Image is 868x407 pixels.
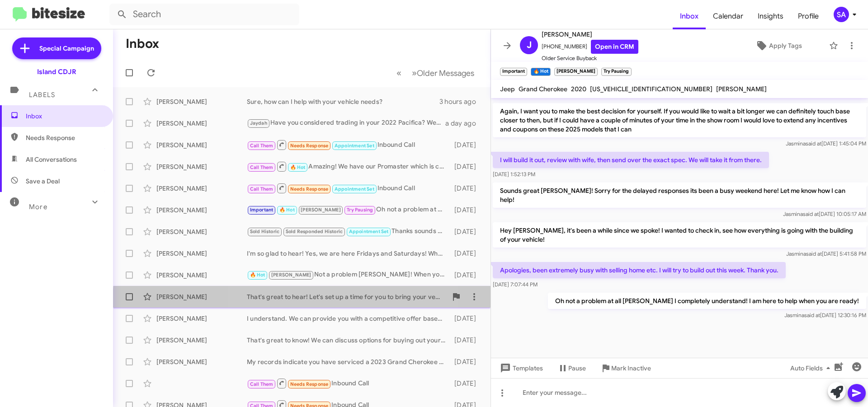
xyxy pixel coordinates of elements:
span: Jasmina [DATE] 12:30:16 PM [784,312,866,318]
span: Special Campaign [39,44,94,53]
div: [DATE] [450,271,483,280]
span: Auto Fields [790,360,834,376]
div: Oh not a problem at all [PERSON_NAME] I completely understand! I am here to help when you are ready! [247,205,450,215]
small: [PERSON_NAME] [554,68,598,76]
button: Auto Fields [783,360,841,376]
div: Inbound Call [247,378,450,389]
span: Mark Inactive [611,360,651,376]
span: said at [806,140,821,147]
div: Have you considered trading in your 2022 Pacifica? We did just get in the all new 2026 models! [247,118,445,128]
span: Jasmina [DATE] 5:41:58 PM [786,250,866,257]
span: Save a Deal [26,177,60,186]
div: [DATE] [450,314,483,323]
div: [PERSON_NAME] [156,336,247,345]
span: Grand Cherokee [519,85,567,93]
a: Inbox [673,3,706,29]
div: 3 hours ago [439,97,483,106]
span: 🔥 Hot [279,207,295,213]
div: [DATE] [450,357,483,366]
span: [PERSON_NAME] [716,85,767,93]
span: 🔥 Hot [250,272,265,278]
span: Profile [791,3,826,29]
a: Open in CRM [591,40,638,54]
div: [PERSON_NAME] [156,206,247,215]
span: Jasmina [DATE] 10:05:17 AM [783,211,866,217]
span: [PERSON_NAME] [301,207,341,213]
div: [PERSON_NAME] [156,292,247,301]
div: [DATE] [450,140,483,150]
span: [PERSON_NAME] [542,29,638,40]
span: Needs Response [26,133,103,142]
span: Appointment Set [335,186,374,192]
p: Hey [PERSON_NAME], it's been a while since we spoke! I wanted to check in, see how everything is ... [493,222,866,248]
p: Again, I want you to make the best decision for yourself. If you would like to wait a bit longer ... [493,103,866,137]
div: That's great to hear! Let's set up a time for you to bring your vehicle in. When are you available? [247,292,447,301]
span: More [29,203,47,211]
span: Jeep [500,85,515,93]
div: [DATE] [450,379,483,388]
span: Labels [29,91,55,99]
span: said at [803,211,819,217]
span: Needs Response [290,186,329,192]
button: Apply Tags [732,37,825,54]
div: Island CDJR [37,67,76,76]
div: [PERSON_NAME] [156,140,247,150]
span: [PERSON_NAME] [271,272,311,278]
span: 🔥 Hot [290,164,306,170]
span: » [412,67,417,79]
span: J [527,38,532,52]
span: Appointment Set [335,143,374,149]
button: Mark Inactive [593,360,658,376]
span: said at [804,312,820,318]
div: [DATE] [450,336,483,345]
h1: Inbox [126,37,159,51]
div: [PERSON_NAME] [156,357,247,366]
div: SA [834,7,849,22]
small: 🔥 Hot [531,68,550,76]
div: a day ago [445,119,483,128]
div: [DATE] [450,184,483,193]
button: Next [406,64,480,82]
span: Older Service Buyback [542,54,638,63]
span: Call Them [250,143,274,149]
span: Apply Tags [769,37,802,54]
span: [US_VEHICLE_IDENTIFICATION_NUMBER] [590,85,712,93]
input: Search [109,4,299,25]
div: Inbound Call [247,182,450,194]
span: Older Messages [417,68,474,78]
p: Sounds great [PERSON_NAME]! Sorry for the delayed responses its been a busy weekend here! Let me ... [493,182,866,208]
div: [PERSON_NAME] [156,162,247,171]
span: [PHONE_NUMBER] [542,40,638,54]
div: [PERSON_NAME] [156,271,247,280]
div: My records indicate you have serviced a 2023 Grand Cherokee with us! Are you still driving it? [247,357,450,366]
span: Important [250,207,274,213]
div: [DATE] [450,249,483,258]
span: Needs Response [290,381,329,387]
span: All Conversations [26,155,77,164]
div: That's great to know! We can discuss options for buying out your lease. Would you like to schedul... [247,336,450,345]
button: Templates [491,360,550,376]
div: Sure, how can I help with your vehicle needs? [247,97,439,106]
div: [DATE] [450,227,483,236]
span: Sold Responded Historic [286,229,343,234]
span: Needs Response [290,143,329,149]
div: [PERSON_NAME] [156,184,247,193]
small: Try Pausing [601,68,631,76]
a: Special Campaign [12,37,101,59]
nav: Page navigation example [392,64,480,82]
button: Pause [550,360,593,376]
div: [DATE] [450,162,483,171]
a: Insights [750,3,791,29]
span: 2020 [571,85,586,93]
span: Templates [498,360,543,376]
div: I understand. We can provide you with a competitive offer based on your vehicle's condition and m... [247,314,450,323]
div: Amazing! We have our Promaster which is comparable to the Ford Transit! When are you able to stop... [247,161,450,172]
span: Call Them [250,381,274,387]
span: Call Them [250,186,274,192]
div: Inbound Call [247,139,450,150]
span: Inbox [26,112,103,121]
span: [DATE] 7:07:44 PM [493,281,538,288]
p: I will build it out, review with wife, then send over the exact spec. We will take it from there. [493,152,769,168]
